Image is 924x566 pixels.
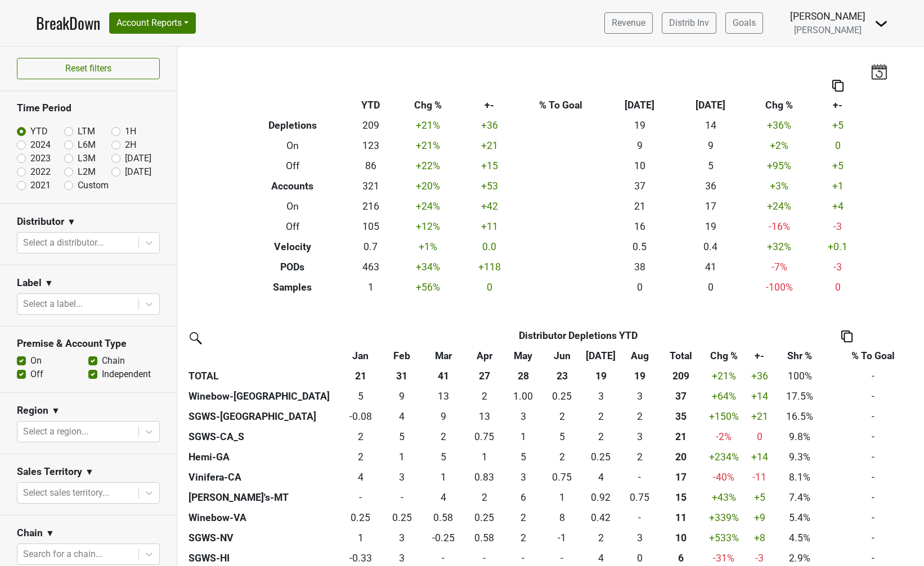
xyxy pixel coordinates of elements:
td: +21 [461,135,518,156]
div: 2 [545,450,578,464]
td: 0.5 [604,237,675,257]
td: 3.99 [421,487,465,508]
td: +5 [813,156,863,176]
td: 0.833 [465,467,504,487]
td: - [826,427,920,447]
div: 2 [468,389,501,404]
label: [DATE] [125,165,151,179]
td: 8.1% [774,467,826,487]
td: - [826,386,920,406]
th: Chg %: activate to sort column ascending [703,346,745,366]
div: 3 [623,429,656,444]
td: 0 [383,487,421,508]
div: 0.83 [468,470,501,485]
td: 38 [604,257,675,277]
div: 9 [385,389,419,404]
th: 34.584 [659,406,703,427]
div: 2 [584,429,617,444]
th: Hemi-GA [186,447,339,467]
td: 16.5% [774,406,826,427]
td: +95 % [746,156,813,176]
th: Winebow-[GEOGRAPHIC_DATA] [186,386,339,406]
th: May: activate to sort column ascending [504,346,542,366]
div: 17 [662,470,700,485]
td: 1 [465,447,504,467]
div: 2 [424,429,462,444]
label: On [30,354,42,368]
td: 0 [813,277,863,297]
label: 2022 [30,165,51,179]
td: 5.084 [383,427,421,447]
div: - [385,490,419,505]
th: Accounts [239,176,347,196]
span: ▼ [51,404,60,418]
td: 0.92 [581,487,620,508]
td: 0 [620,508,659,528]
label: L3M [78,152,96,165]
div: 3 [584,389,617,404]
td: 9.25 [421,406,465,427]
td: 1.833 [421,427,465,447]
td: 1.749 [504,508,542,528]
label: 2024 [30,138,51,152]
th: Winebow-VA [186,508,339,528]
td: 6.33 [504,487,542,508]
td: -40 % [703,467,745,487]
th: +-: activate to sort column ascending [745,346,774,366]
td: +4 [813,196,863,216]
td: 0.583 [421,508,465,528]
th: [DATE] [604,95,675,115]
label: 2H [125,138,136,152]
h3: Chain [17,527,43,539]
th: Jul: activate to sort column ascending [581,346,620,366]
td: 0 [675,277,746,297]
span: +36 [751,370,768,382]
div: 4 [424,490,462,505]
td: 9.416 [383,386,421,406]
div: 1 [385,450,419,464]
td: 2.333 [620,447,659,467]
th: 41 [421,366,465,386]
a: Revenue [604,12,653,34]
td: 5.167 [421,447,465,467]
td: 36 [675,176,746,196]
div: 3 [623,389,656,404]
div: 0 [748,429,772,444]
td: +64 % [703,386,745,406]
div: 3 [506,470,540,485]
td: +42 [461,196,518,216]
td: 1.25 [504,427,542,447]
td: -100 % [746,277,813,297]
td: +36 % [746,115,813,135]
td: 4.5 [542,427,581,447]
th: 20.502 [659,427,703,447]
div: -11 [748,470,772,485]
th: SGWS-[GEOGRAPHIC_DATA] [186,406,339,427]
td: +53 [461,176,518,196]
td: 100% [774,366,826,386]
td: +24 % [746,196,813,216]
td: +5 [813,115,863,135]
th: % To Goal [518,95,604,115]
td: 2.75 [581,386,620,406]
td: 5 [675,156,746,176]
td: 1.584 [581,427,620,447]
td: - [826,467,920,487]
th: 23 [542,366,581,386]
h3: Premise & Account Type [17,338,160,350]
th: SGWS-CA_S [186,427,339,447]
td: +24 % [395,196,461,216]
div: 2 [545,409,578,424]
th: 27 [465,366,504,386]
div: 0.25 [545,389,578,404]
div: 1.00 [506,389,540,404]
td: 0.75 [465,427,504,447]
td: +20 % [395,176,461,196]
img: filter [186,328,204,346]
td: 1.917 [542,406,581,427]
span: [PERSON_NAME] [794,25,862,35]
td: +2 % [746,135,813,156]
div: 1 [545,490,578,505]
td: 41 [675,257,746,277]
td: -3 [813,216,863,237]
